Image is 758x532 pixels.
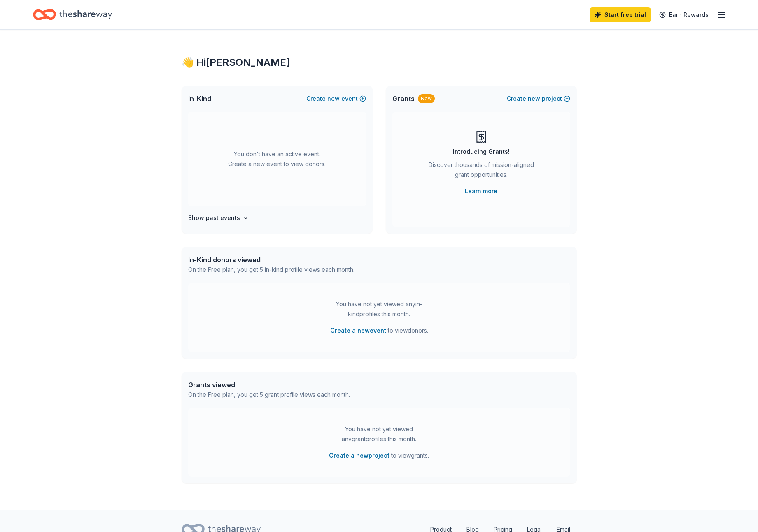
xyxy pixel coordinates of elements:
div: Grants viewed [188,380,350,390]
span: new [327,94,340,104]
button: Createnewevent [306,94,366,104]
a: Learn more [465,186,497,196]
div: You don't have an active event. Create a new event to view donors. [188,112,366,206]
span: new [528,94,540,104]
a: Home [33,5,112,24]
div: In-Kind donors viewed [188,255,355,265]
div: Introducing Grants! [453,147,510,157]
span: Grants [392,94,415,104]
button: Create a newevent [330,326,386,335]
h4: Show past events [188,213,240,223]
div: Discover thousands of mission-aligned grant opportunities. [425,160,537,183]
span: to view donors . [330,326,428,335]
button: Createnewproject [507,94,570,104]
span: to view grants . [329,451,429,460]
a: Earn Rewards [654,7,714,22]
div: On the Free plan, you get 5 in-kind profile views each month. [188,265,355,275]
span: In-Kind [188,94,211,104]
div: 👋 Hi [PERSON_NAME] [182,56,577,69]
button: Create a newproject [329,451,389,460]
a: Start free trial [590,7,651,22]
div: On the Free plan, you get 5 grant profile views each month. [188,390,350,400]
div: You have not yet viewed any grant profiles this month. [328,424,431,444]
div: New [418,94,435,103]
button: Show past events [188,213,249,223]
div: You have not yet viewed any in-kind profiles this month. [328,299,431,319]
